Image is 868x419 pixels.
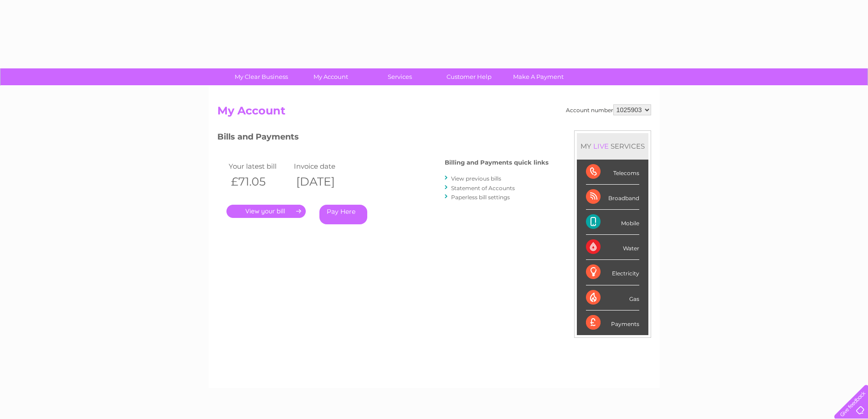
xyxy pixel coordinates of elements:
a: My Account [293,68,368,85]
a: Paperless bill settings [451,194,510,201]
div: Broadband [586,185,639,210]
div: Mobile [586,210,639,235]
div: Electricity [586,260,639,285]
th: [DATE] [292,172,357,191]
td: Invoice date [292,160,357,172]
h4: Billing and Payments quick links [445,159,549,166]
td: Your latest bill [226,160,292,172]
div: Water [586,235,639,260]
div: MY SERVICES [577,133,648,159]
h3: Bills and Payments [217,130,549,146]
a: Statement of Accounts [451,185,515,191]
div: Telecoms [586,160,639,185]
a: Pay Here [319,205,367,224]
a: . [226,205,306,218]
div: Payments [586,310,639,335]
th: £71.05 [226,172,292,191]
div: Account number [566,104,651,115]
a: Make A Payment [501,68,576,85]
a: My Clear Business [224,68,299,85]
a: View previous bills [451,175,501,182]
a: Services [362,68,437,85]
div: LIVE [591,142,611,150]
a: Customer Help [431,68,507,85]
div: Gas [586,285,639,310]
h2: My Account [217,104,651,122]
